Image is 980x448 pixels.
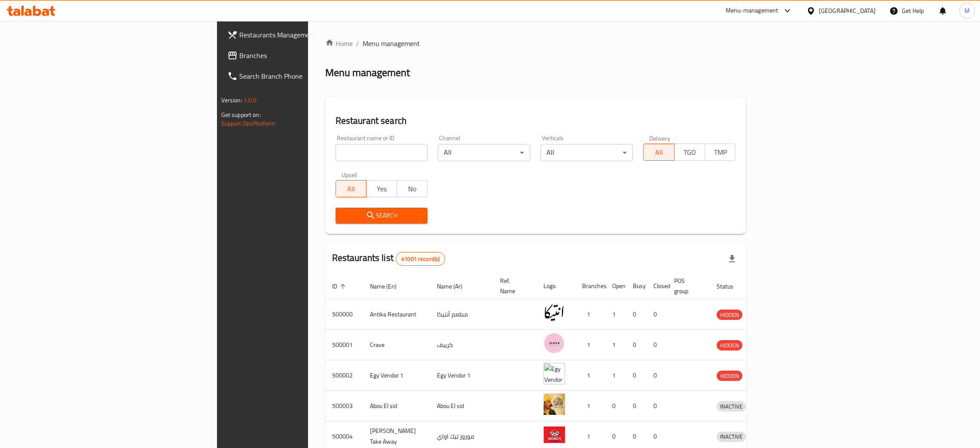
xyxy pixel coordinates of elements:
td: 0 [626,360,647,391]
td: Egy Vendor 1 [430,360,493,391]
span: HIDDEN [717,341,742,350]
div: Menu-management [726,6,779,16]
td: 1 [575,330,605,360]
span: No [400,183,424,195]
td: Egy Vendor 1 [363,360,430,391]
img: Crave [543,332,565,354]
span: Search Branch Phone [239,71,374,81]
th: Branches [575,273,605,299]
div: Total records count [396,252,445,266]
td: Crave [363,330,430,360]
span: Version: [221,95,242,106]
input: Search for restaurant name or ID.. [336,144,428,161]
div: Export file [722,249,742,269]
td: Antika Restaurant [363,299,430,330]
label: Upsell [342,172,357,178]
th: Busy [626,273,647,299]
span: Search [342,210,421,221]
button: All [336,180,366,197]
span: M [965,6,970,15]
div: HIDDEN [717,371,742,381]
img: Moro's Take Away [543,424,565,445]
span: All [647,146,671,159]
td: كرييف [430,330,493,360]
img: Egy Vendor 1 [543,363,565,384]
td: 0 [647,391,667,421]
td: 0 [647,330,667,360]
span: Name (Ar) [437,281,473,292]
button: TGO [674,144,705,161]
a: Branches [220,45,381,66]
a: Restaurants Management [220,25,381,45]
button: Yes [366,180,397,197]
span: Menu management [363,38,420,49]
img: Abou El sid [543,393,565,415]
td: Abou El sid [430,391,493,421]
span: Restaurants Management [239,30,374,40]
td: 1 [605,330,626,360]
a: Support.OpsPlatform [221,118,276,129]
span: Branches [239,50,374,61]
td: 1 [605,299,626,330]
h2: Restaurant search [336,114,736,127]
button: All [643,144,674,161]
span: INACTIVE [717,402,746,411]
div: INACTIVE [717,401,746,411]
img: Antika Restaurant [543,302,565,323]
div: All [438,144,530,161]
span: ID [332,281,348,292]
span: HIDDEN [717,371,742,381]
button: No [397,180,427,197]
label: Delivery [649,135,671,141]
td: 0 [647,299,667,330]
td: 1 [575,299,605,330]
span: Get support on: [221,109,261,120]
span: Status [717,281,745,292]
h2: Restaurants list [332,252,446,266]
span: Name (En) [370,281,408,292]
nav: breadcrumb [325,38,746,49]
span: 1.0.0 [244,95,257,106]
th: Logo [537,273,575,299]
div: All [540,144,633,161]
td: 0 [647,360,667,391]
span: TMP [708,146,732,159]
span: 41001 record(s) [396,255,445,263]
button: TMP [705,144,736,161]
td: 0 [626,391,647,421]
td: 0 [605,391,626,421]
h2: Menu management [325,66,410,80]
td: مطعم أنتيكا [430,299,493,330]
a: Search Branch Phone [220,66,381,86]
th: Closed [647,273,667,299]
span: All [339,183,363,195]
td: 1 [605,360,626,391]
td: 1 [575,391,605,421]
button: Search [336,208,428,224]
th: Open [605,273,626,299]
span: Ref. Name [500,276,526,296]
td: Abou El sid [363,391,430,421]
td: 1 [575,360,605,391]
div: [GEOGRAPHIC_DATA] [819,6,876,15]
td: 0 [626,299,647,330]
span: TGO [678,146,702,159]
td: 0 [626,330,647,360]
span: INACTIVE [717,432,746,442]
span: HIDDEN [717,310,742,320]
span: POS group [674,276,699,296]
span: Yes [370,183,394,195]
